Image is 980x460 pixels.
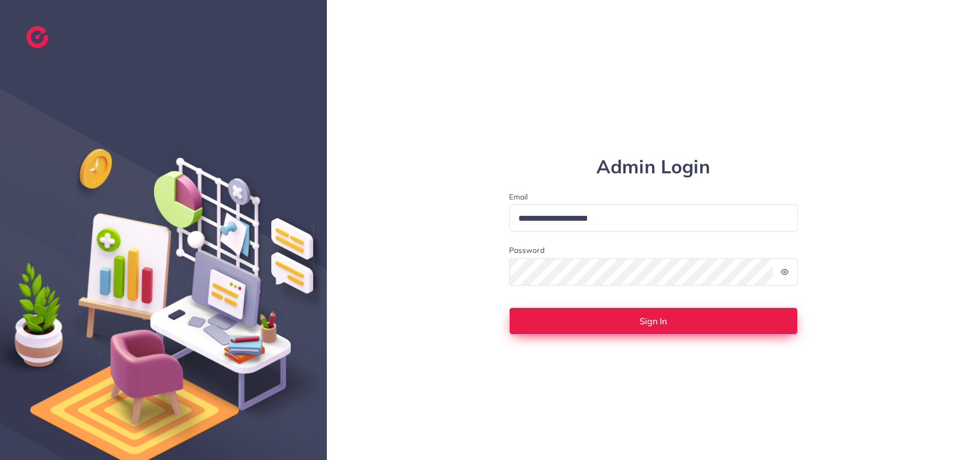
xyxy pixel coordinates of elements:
[26,26,49,48] img: logo
[640,317,667,325] span: Sign In
[509,307,798,335] button: Sign In
[509,245,545,256] label: Password
[509,156,798,178] h1: Admin Login
[509,191,798,202] label: Email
